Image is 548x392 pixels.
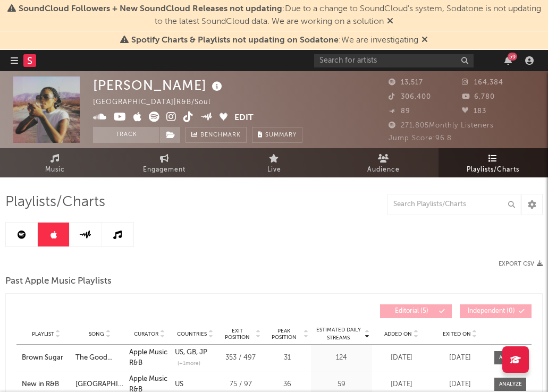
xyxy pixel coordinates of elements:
div: 353 / 497 [221,353,260,363]
span: Editorial ( 5 ) [387,308,436,314]
span: 13,517 [389,79,423,86]
button: Track [93,127,159,143]
span: 164,384 [462,79,503,86]
a: Benchmark [186,127,247,143]
div: [DATE] [433,379,486,390]
span: (+ 1 more) [178,360,200,368]
a: US [175,349,183,356]
span: Playlists/Charts [467,164,519,176]
div: [DATE] [433,353,486,363]
a: [GEOGRAPHIC_DATA] [75,379,124,390]
span: Curator [134,331,158,337]
button: Summary [252,127,302,143]
span: Benchmark [200,129,241,142]
span: Exit Position [221,328,254,340]
span: : Due to a change to SoundCloud's system, Sodatone is not updating to the latest SoundCloud data.... [19,5,541,26]
div: [PERSON_NAME] [93,76,225,94]
span: SoundCloud Followers + New SoundCloud Releases not updating [19,5,282,13]
a: Apple Music R&B [129,349,167,367]
span: Live [267,164,281,176]
a: Audience [329,148,439,177]
span: Jump Score: 96.8 [389,135,452,142]
div: 124 [314,353,369,363]
span: Independent ( 0 ) [467,308,516,314]
span: Added On [384,331,412,337]
span: Past Apple Music Playlists [5,275,112,288]
a: Live [219,148,328,177]
span: Dismiss [387,18,393,26]
button: Edit [234,112,254,125]
a: New in R&B [22,379,70,390]
div: 31 [266,353,308,363]
span: Music [45,164,65,176]
span: 183 [462,108,486,115]
span: Playlist [32,331,54,337]
button: Export CSV [499,261,543,267]
input: Search Playlists/Charts [387,194,520,215]
span: Playlists/Charts [5,196,105,209]
span: Summary [265,132,297,138]
span: : We are investigating [131,36,418,45]
span: Exited On [443,331,471,337]
button: Independent(0) [460,304,532,318]
div: 75 / 97 [221,379,260,390]
span: 306,400 [389,93,431,100]
span: Dismiss [421,36,428,45]
span: Estimated Daily Streams [314,326,363,342]
a: GB [183,349,196,356]
a: Engagement [109,148,219,177]
button: 59 [504,56,512,65]
span: Engagement [143,164,186,176]
span: Spotify Charts & Playlists not updating on Sodatone [131,36,339,45]
button: Editorial(5) [380,304,452,318]
span: Audience [367,164,400,176]
span: Peak Position [266,328,302,340]
div: [DATE] [375,379,428,390]
div: [DATE] [375,353,428,363]
span: 271,805 Monthly Listeners [389,122,494,129]
div: [GEOGRAPHIC_DATA] | R&B/Soul [93,96,223,109]
input: Search for artists [314,54,474,67]
div: 59 [508,53,517,61]
span: 89 [389,108,410,115]
a: JP [196,349,207,356]
div: 59 [314,379,369,390]
span: Song [89,331,104,337]
div: 36 [266,379,308,390]
span: 6,780 [462,93,495,100]
span: Countries [177,331,207,337]
a: Brown Sugar [22,353,70,363]
a: US [175,381,183,388]
a: Playlists/Charts [439,148,548,177]
a: The Good Parts [75,353,124,363]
